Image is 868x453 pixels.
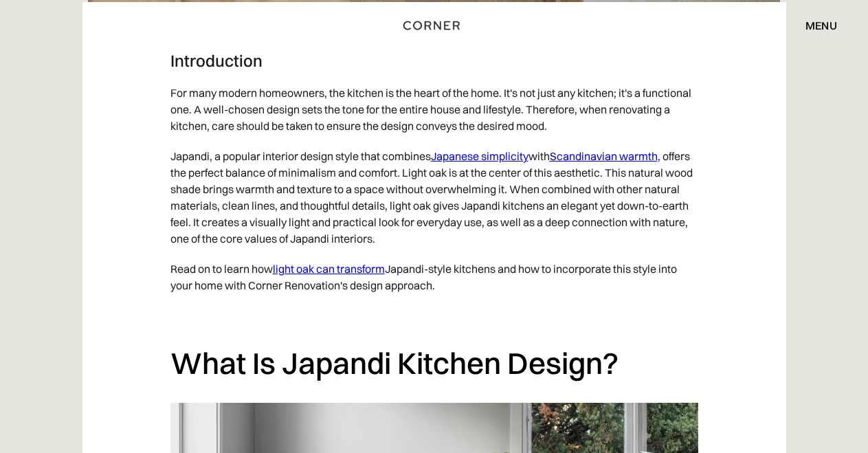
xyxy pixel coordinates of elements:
[170,254,698,300] p: Read on to learn how Japandi-style kitchens and how to incorporate this style into your home with...
[170,50,698,71] h3: Introduction
[550,149,658,163] a: Scandinavian warmth
[431,149,528,163] a: Japanese simplicity
[400,16,468,34] a: home
[792,14,837,37] div: menu
[273,262,385,276] a: light oak can transform
[170,300,698,331] p: ‍
[170,78,698,141] p: For many modern homeowners, the kitchen is the heart of the home. It's not just any kitchen; it's...
[170,141,698,254] p: Japandi, a popular interior design style that combines with , offers the perfect balance of minim...
[805,20,837,31] div: menu
[170,344,698,382] h2: What Is Japandi Kitchen Design?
